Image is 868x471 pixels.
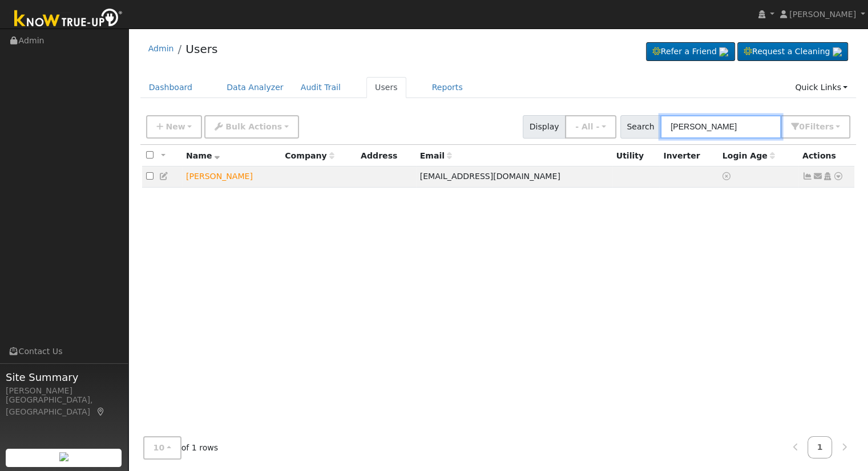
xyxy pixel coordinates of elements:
[143,436,219,460] span: of 1 rows
[361,150,412,162] div: Address
[808,436,833,458] a: 1
[6,394,122,418] div: [GEOGRAPHIC_DATA], [GEOGRAPHIC_DATA]
[829,122,833,131] span: s
[737,42,848,62] a: Request a Cleaning
[140,77,201,98] a: Dashboard
[833,170,843,182] a: Other actions
[204,115,298,139] button: Bulk Actions
[813,170,823,182] a: gfokeefe@yahoo.com
[285,151,334,160] span: Company name
[225,122,282,131] span: Bulk Actions
[218,77,292,98] a: Data Analyzer
[6,370,122,385] span: Site Summary
[833,47,842,56] img: retrieve
[143,436,181,460] button: 10
[366,77,406,98] a: Users
[59,452,68,461] img: retrieve
[420,172,560,181] span: [EMAIL_ADDRESS][DOMAIN_NAME]
[786,77,856,98] a: Quick Links
[722,151,775,160] span: Days since last login
[165,122,185,131] span: New
[646,42,735,62] a: Refer a Friend
[182,167,281,188] td: Lead
[722,172,733,181] a: No login access
[781,115,850,139] button: 0Filters
[186,151,220,160] span: Name
[423,77,471,98] a: Reports
[185,42,217,56] a: Users
[616,150,656,162] div: Utility
[159,172,169,181] a: Edit User
[822,172,833,181] a: Login As
[805,122,834,131] span: Filter
[523,115,566,139] span: Display
[789,10,856,19] span: [PERSON_NAME]
[154,443,165,452] span: 10
[565,115,616,139] button: - All -
[292,77,349,98] a: Audit Trail
[719,47,728,56] img: retrieve
[6,385,122,397] div: [PERSON_NAME]
[802,150,850,162] div: Actions
[148,44,174,53] a: Admin
[146,115,203,139] button: New
[620,115,661,139] span: Search
[9,6,128,32] img: Know True-Up
[420,151,452,160] span: Email
[660,115,781,139] input: Search
[802,172,813,181] a: Not connected
[663,150,714,162] div: Inverter
[96,407,106,416] a: Map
